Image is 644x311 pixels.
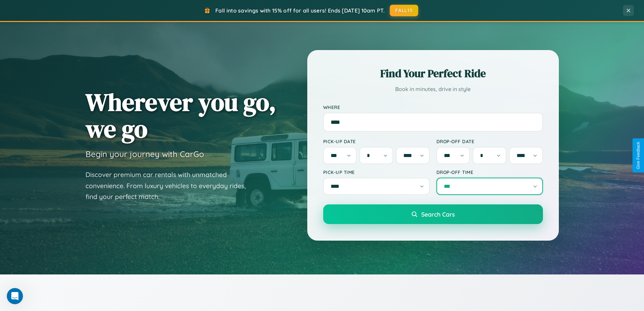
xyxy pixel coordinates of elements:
label: Drop-off Date [436,138,543,144]
div: Give Feedback [636,142,641,169]
h3: Begin your journey with CarGo [86,149,204,159]
label: Pick-up Date [323,138,430,144]
h1: Wherever you go, we go [86,89,276,142]
iframe: Intercom live chat [7,288,23,304]
p: Book in minutes, drive in style [323,84,543,94]
span: Search Cars [421,210,455,218]
label: Where [323,104,543,110]
p: Discover premium car rentals with unmatched convenience. From luxury vehicles to everyday rides, ... [86,169,255,202]
button: FALL15 [390,5,418,16]
label: Drop-off Time [436,169,543,175]
button: Search Cars [323,204,543,224]
span: Fall into savings with 15% off for all users! Ends [DATE] 10am PT. [215,7,385,14]
h2: Find Your Perfect Ride [323,66,543,81]
label: Pick-up Time [323,169,430,175]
